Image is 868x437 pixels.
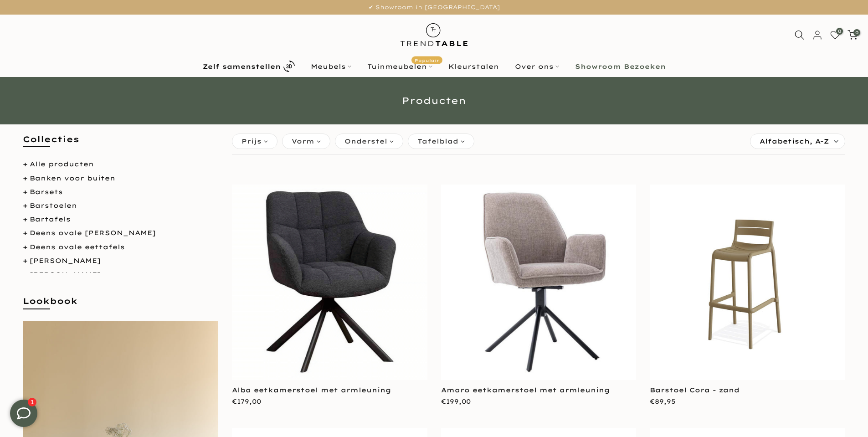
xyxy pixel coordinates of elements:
[30,243,125,251] a: Deens ovale eettafels
[11,2,857,12] p: ✔ Showroom in [GEOGRAPHIC_DATA]
[30,257,101,265] a: [PERSON_NAME]
[232,386,391,394] a: Alba eetkamerstoel met armleuning
[650,386,740,394] a: Barstoel Cora - zand
[203,63,281,70] b: Zelf samenstellen
[567,61,673,72] a: Showroom Bezoeken
[394,15,474,55] img: trend-table
[836,28,843,35] span: 0
[853,29,860,36] span: 0
[30,201,77,210] a: Barstoelen
[23,134,218,154] h5: Collecties
[30,215,71,223] a: Bartafels
[830,30,840,40] a: 0
[232,185,427,380] img: Eetkamerstoel alba alpine indigo
[750,134,845,149] label: Sorteren:Alfabetisch, A-Z
[23,295,218,316] h5: Lookbook
[359,61,440,72] a: TuinmeubelenPopulair
[847,30,858,40] a: 0
[507,61,567,72] a: Over ons
[30,188,63,196] a: Barsets
[575,63,666,70] b: Showroom Bezoeken
[195,58,303,74] a: Zelf samenstellen
[30,229,156,237] a: Deens ovale [PERSON_NAME]
[344,136,387,146] span: Onderstel
[1,391,46,436] iframe: toggle-frame
[441,397,471,406] span: €199,00
[292,136,314,146] span: Vorm
[411,56,442,64] span: Populair
[168,96,701,105] h1: Producten
[241,136,262,146] span: Prijs
[232,397,261,406] span: €179,00
[417,136,458,146] span: Tafelblad
[30,174,115,182] a: Banken voor buiten
[441,386,610,394] a: Amaro eetkamerstoel met armleuning
[30,160,94,168] a: Alle producten
[760,134,829,149] span: Alfabetisch, A-Z
[303,61,359,72] a: Meubels
[440,61,507,72] a: Kleurstalen
[30,270,101,278] a: [PERSON_NAME]
[650,397,676,406] span: €89,95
